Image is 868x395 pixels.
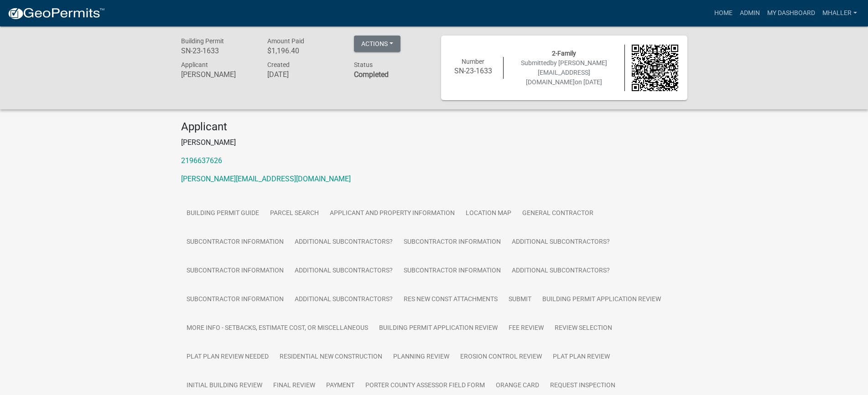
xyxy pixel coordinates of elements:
[354,36,400,52] button: Actions
[549,314,618,343] a: Review Selection
[181,70,254,79] h6: [PERSON_NAME]
[736,5,764,22] a: Admin
[521,59,607,86] span: Submitted on [DATE]
[274,343,388,372] a: Residential New Construction
[632,45,678,91] img: QR code
[398,256,506,286] a: Subcontractor Information
[537,285,666,314] a: Building Permit Application Review
[388,343,455,372] a: Planning Review
[450,67,497,75] h6: SN-23-1633
[267,70,340,79] h6: [DATE]
[374,314,503,343] a: Building Permit Application Review
[819,5,861,22] a: mhaller
[181,174,351,183] a: [PERSON_NAME][EMAIL_ADDRESS][DOMAIN_NAME]
[552,50,576,57] span: 2-Family
[267,61,290,68] span: Created
[711,5,736,22] a: Home
[455,343,547,372] a: Erosion Control Review
[181,343,274,372] a: Plat Plan Review Needed
[267,46,340,55] h6: $1,196.40
[503,285,537,314] a: Submit
[289,256,398,286] a: Additional Subcontractors?
[503,314,549,343] a: Fee Review
[324,199,460,228] a: Applicant and Property Information
[506,256,615,286] a: Additional Subcontractors?
[506,228,615,257] a: Additional Subcontractors?
[462,58,484,65] span: Number
[267,37,304,45] span: Amount Paid
[289,228,398,257] a: Additional Subcontractors?
[547,343,615,372] a: Plat Plan Review
[181,256,289,286] a: Subcontractor Information
[181,156,222,165] a: 2196637626
[526,59,607,86] span: by [PERSON_NAME][EMAIL_ADDRESS][DOMAIN_NAME]
[181,37,224,45] span: Building Permit
[181,228,289,257] a: Subcontractor Information
[181,120,687,133] h4: Applicant
[517,199,599,228] a: General Contractor
[265,199,324,228] a: Parcel search
[181,314,374,343] a: More Info - Setbacks, Estimate Cost, or Miscellaneous
[181,137,687,148] p: [PERSON_NAME]
[181,46,254,55] h6: SN-23-1633
[181,61,208,68] span: Applicant
[354,61,373,68] span: Status
[181,199,265,228] a: Building Permit Guide
[764,5,819,22] a: My Dashboard
[289,285,398,314] a: Additional Subcontractors?
[181,285,289,314] a: Subcontractor Information
[460,199,517,228] a: Location Map
[398,285,503,314] a: Res New Const Attachments
[398,228,506,257] a: Subcontractor Information
[354,70,389,79] strong: Completed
